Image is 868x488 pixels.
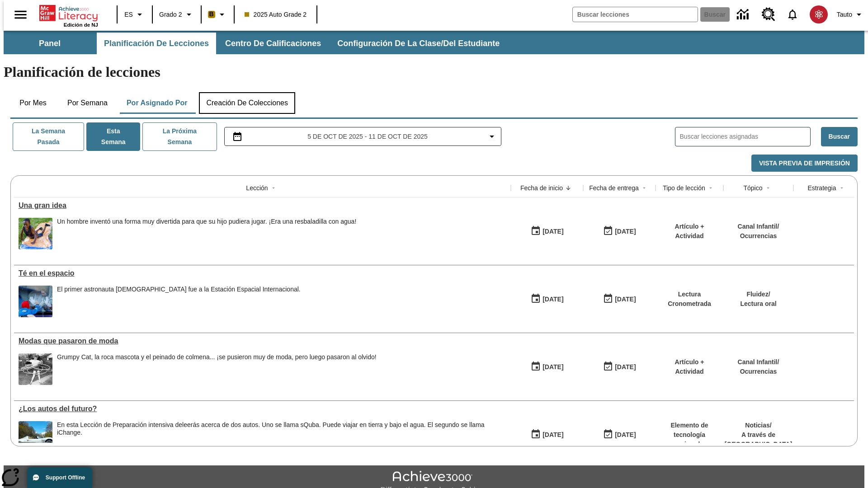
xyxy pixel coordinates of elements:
[705,183,716,193] button: Sort
[86,122,140,151] button: Esta semana
[19,202,506,210] a: Una gran idea, Lecciones
[615,361,636,373] div: [DATE]
[124,10,133,19] span: ES
[19,269,506,277] div: Té en el espacio
[46,474,85,481] span: Support Offline
[57,421,485,436] testabrev: leerás acerca de dos autos. Uno se llama sQuba. Puede viajar en tierra y bajo el agua. El segundo...
[615,429,636,441] div: [DATE]
[751,155,858,172] button: Vista previa de impresión
[738,367,779,376] p: Ocurrencias
[807,183,836,192] div: Estrategia
[57,218,356,225] div: Un hombre inventó una forma muy divertida para que su hijo pudiera jugar. ¡Era una resbaladilla c...
[528,358,566,375] button: 07/19/25: Primer día en que estuvo disponible la lección
[57,218,356,249] div: Un hombre inventó una forma muy divertida para que su hijo pudiera jugar. ¡Era una resbaladilla c...
[204,6,231,23] button: Boost El color de la clase es anaranjado claro. Cambiar el color de la clase.
[542,226,563,237] div: [DATE]
[19,202,506,210] div: Una gran idea
[19,405,506,413] div: ¿Los autos del futuro?
[245,10,307,19] span: 2025 Auto Grade 2
[600,223,639,240] button: 10/08/25: Último día en que podrá accederse la lección
[738,231,779,241] p: Ocurrencias
[743,183,762,192] div: Tópico
[19,337,506,345] div: Modas que pasaron de moda
[660,357,719,376] p: Artículo + Actividad
[542,294,563,305] div: [DATE]
[836,183,847,193] button: Sort
[228,131,498,142] button: Seleccione el intervalo de fechas opción del menú
[528,223,566,240] button: 10/08/25: Primer día en que estuvo disponible la lección
[330,33,507,54] button: Configuración de la clase/del estudiante
[756,2,781,27] a: Centro de recursos, Se abrirá en una pestaña nueva.
[833,6,868,23] button: Perfil/Configuración
[663,183,705,192] div: Tipo de lección
[19,405,506,413] a: ¿Los autos del futuro? , Lecciones
[218,33,328,54] button: Centro de calificaciones
[660,290,719,309] p: Lectura Cronometrada
[7,1,34,28] button: Abrir el menú lateral
[142,122,217,151] button: La próxima semana
[57,421,506,453] div: En esta Lección de Preparación intensiva de leerás acerca de dos autos. Uno se llama sQuba. Puede...
[738,357,779,367] p: Canal Infantil /
[528,291,566,308] button: 10/06/25: Primer día en que estuvo disponible la lección
[57,353,377,361] div: Grumpy Cat, la roca mascota y el peinado de colmena... ¡se pusieron muy de moda, pero luego pasar...
[19,337,506,345] a: Modas que pasaron de moda, Lecciones
[600,426,639,443] button: 08/01/26: Último día en que podrá accederse la lección
[804,3,833,26] button: Escoja un nuevo avatar
[19,269,506,277] a: Té en el espacio, Lecciones
[528,426,566,443] button: 07/01/25: Primer día en que estuvo disponible la lección
[573,7,698,22] input: Buscar campo
[19,286,52,317] img: Un astronauta, el primero del Reino Unido que viaja a la Estación Espacial Internacional, saluda ...
[57,286,301,293] div: El primer astronauta [DEMOGRAPHIC_DATA] fue a la Estación Espacial Internacional.
[209,9,214,20] span: B
[600,291,639,308] button: 10/12/25: Último día en que podrá accederse la lección
[615,294,636,305] div: [DATE]
[159,10,182,19] span: Grado 2
[57,353,377,385] div: Grumpy Cat, la roca mascota y el peinado de colmena... ¡se pusieron muy de moda, pero luego pasar...
[64,22,98,28] span: Edición de NJ
[119,92,195,114] button: Por asignado por
[39,3,98,28] div: Portada
[19,353,52,385] img: foto en blanco y negro de una chica haciendo girar unos hula-hulas en la década de 1950
[763,183,774,193] button: Sort
[4,31,864,54] div: Subbarra de navegación
[13,122,84,151] button: La semana pasada
[563,183,574,193] button: Sort
[337,38,500,49] span: Configuración de la clase/del estudiante
[57,421,506,436] div: En esta Lección de Preparación intensiva de
[19,218,52,249] img: un niño sonríe mientras se desliza en una resbaladilla con agua
[639,183,650,193] button: Sort
[246,183,268,192] div: Lección
[520,183,563,192] div: Fecha de inicio
[104,38,209,49] span: Planificación de lecciones
[307,132,428,141] span: 5 de oct de 2025 - 11 de oct de 2025
[4,33,508,54] div: Subbarra de navegación
[57,286,301,317] div: El primer astronauta británico fue a la Estación Espacial Internacional.
[156,6,198,23] button: Grado: Grado 2, Elige un grado
[97,33,216,54] button: Planificación de lecciones
[199,92,295,114] button: Creación de colecciones
[810,5,828,23] img: avatar image
[821,127,858,146] button: Buscar
[660,222,719,241] p: Artículo + Actividad
[486,131,497,142] svg: Collapse Date Range Filter
[680,130,810,143] input: Buscar lecciones asignadas
[4,64,864,80] h1: Planificación de lecciones
[731,2,756,27] a: Centro de información
[39,38,61,49] span: Panel
[725,421,793,430] p: Noticias /
[120,6,149,23] button: Lenguaje: ES, Selecciona un idioma
[738,222,779,231] p: Canal Infantil /
[615,226,636,237] div: [DATE]
[781,3,804,26] a: Notificaciones
[10,92,56,114] button: Por mes
[27,467,92,488] button: Support Offline
[60,92,115,114] button: Por semana
[740,290,776,299] p: Fluidez /
[268,183,279,193] button: Sort
[725,430,793,449] p: A través de [GEOGRAPHIC_DATA]
[19,421,52,453] img: Un automóvil de alta tecnología flotando en el agua.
